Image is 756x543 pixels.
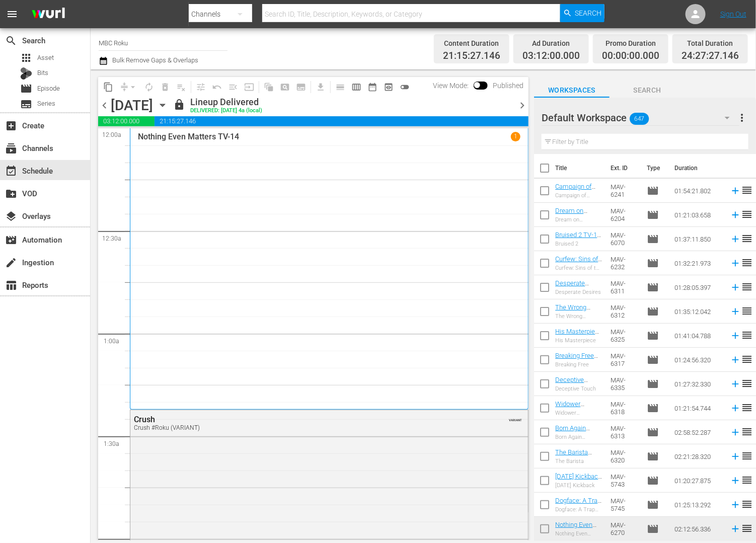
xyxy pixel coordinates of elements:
svg: Add to Schedule [730,378,741,390]
a: Dogface: A Trap House Horror #Roku [555,497,601,519]
svg: Add to Schedule [730,282,741,293]
span: Search [5,35,17,47]
svg: Add to Schedule [730,306,741,317]
td: 02:58:52.287 [670,420,726,444]
span: Select an event to delete [157,79,173,95]
td: MAV-6232 [607,251,643,275]
td: MAV-6241 [607,179,643,203]
span: Copy Lineup [100,79,116,95]
span: Episode [647,378,659,390]
span: Episode [20,83,32,95]
span: Episode [647,475,659,487]
span: Week Calendar View [348,79,364,95]
svg: Add to Schedule [730,499,741,510]
td: 01:20:27.875 [670,469,726,493]
th: Duration [668,154,729,182]
button: more_vert [736,106,748,130]
p: 1 [514,133,517,140]
span: toggle_off [400,82,410,92]
span: Episode [647,305,659,318]
div: The Barista [555,458,602,464]
svg: Add to Schedule [730,258,741,269]
div: [DATE] Kickback [555,482,602,489]
div: Campaign of Deception [555,192,602,199]
span: Search [575,4,602,22]
svg: Add to Schedule [730,354,741,365]
td: 01:41:04.788 [670,324,726,348]
div: Born Again [PERSON_NAME] [555,434,602,440]
span: Episode [647,330,659,342]
span: Series [20,98,32,110]
div: Crush [134,415,472,424]
span: Episode [37,84,60,94]
span: 647 [630,108,649,129]
span: Reports [5,279,17,291]
span: reorder [741,474,753,486]
td: MAV-5745 [607,493,643,517]
span: Episode [647,209,659,221]
span: Overlays [5,210,17,222]
svg: Add to Schedule [730,427,741,438]
span: reorder [741,257,753,269]
a: Breaking Free (Breaking Free #Roku) [555,352,598,374]
span: Toggle to switch from Published to Draft view. [474,82,481,89]
div: Default Workspace [542,104,739,132]
span: chevron_left [98,99,111,112]
div: Lineup Delivered [190,97,262,108]
span: Episode [647,185,659,197]
span: menu [6,8,18,20]
div: Curfew: Sins of the Father [555,265,602,271]
svg: Add to Schedule [730,523,741,534]
span: date_range_outlined [367,82,377,92]
span: Create Series Block [293,79,309,95]
span: reorder [741,305,753,317]
svg: Add to Schedule [730,209,741,220]
a: [DATE] Kickback (Edited) #Roku [555,473,602,488]
td: MAV-6318 [607,396,643,420]
span: Asset [37,53,54,63]
svg: Add to Schedule [730,475,741,486]
div: Breaking Free [555,361,602,368]
span: Clear Lineup [173,79,189,95]
div: Content Duration [443,36,500,50]
span: Schedule [5,165,17,177]
span: Episode [647,402,659,414]
div: Bits [20,67,32,80]
span: reorder [741,498,753,510]
svg: Add to Schedule [730,185,741,196]
span: View Mode: [428,82,474,90]
span: Bits [37,68,48,78]
span: Episode [647,354,659,366]
span: Ingestion [5,257,17,269]
span: Search [610,84,685,97]
td: 01:28:05.397 [670,275,726,299]
a: Born Again [PERSON_NAME] (Born Again Baddie #Roku) [555,424,602,454]
a: His Masterpiece (His Masterpiece #Roku) [555,328,602,358]
svg: Add to Schedule [730,451,741,462]
a: The Wrong Someone (The Wrong Someone #Roku) [555,303,597,341]
span: Episode [647,233,659,245]
button: Search [560,4,604,22]
td: 01:54:21.802 [670,179,726,203]
span: Fill episodes with ad slates [225,79,241,95]
div: Deceptive Touch [555,385,602,392]
span: reorder [741,450,753,462]
span: 24:27:27.146 [682,50,739,62]
div: Dream on Dreamer [555,216,602,223]
a: Sign Out [720,10,746,18]
th: Type [641,154,668,182]
span: reorder [741,281,753,293]
td: 01:21:54.744 [670,396,726,420]
td: MAV-6270 [607,517,643,541]
div: [DATE] [111,97,153,114]
a: Bruised 2 TV-14 (Bruised 2 TV-14 #Roku (VARIANT)) [555,231,601,261]
a: Campaign of Deception TV-14 (Campaign of Deception TV-14 #Roku (VARIANT)) [555,183,602,228]
td: MAV-6204 [607,203,643,227]
span: reorder [741,402,753,414]
span: 00:00:00.000 [602,50,659,62]
th: Title [555,154,604,182]
span: Episode [647,257,659,269]
span: Revert to Primary Episode [209,79,225,95]
span: reorder [741,426,753,438]
a: Deceptive Touch (Deceptive Touch #Roku) [555,376,594,406]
